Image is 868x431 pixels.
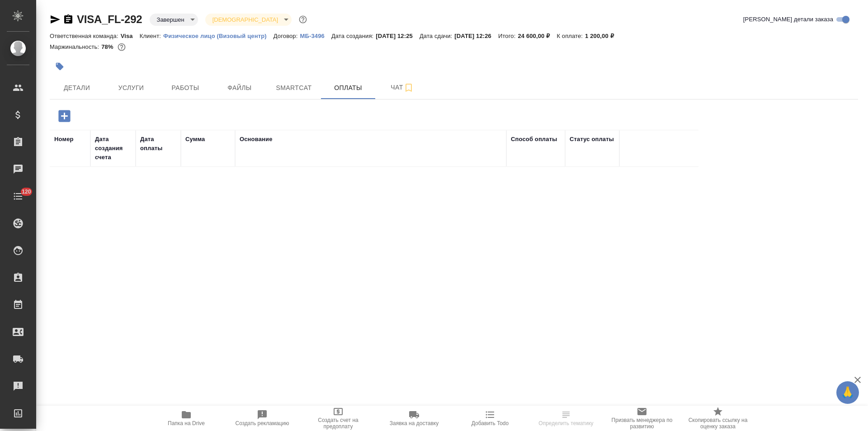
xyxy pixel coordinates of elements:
[140,135,176,153] div: Дата оплаты
[585,33,621,39] p: 1 200,00 ₽
[274,33,300,39] p: Договор:
[420,33,454,39] p: Дата сдачи:
[376,33,420,39] p: [DATE] 12:25
[390,420,439,426] span: Заявка на доставку
[77,13,142,25] a: VISA_FL-292
[63,14,74,25] button: Скопировать ссылку
[50,57,70,76] button: Добавить тэг
[154,16,187,24] button: Завершен
[16,187,37,196] span: 120
[454,33,498,39] p: [DATE] 12:26
[140,33,163,39] p: Клиент:
[210,16,281,24] button: [DEMOGRAPHIC_DATA]
[498,33,518,39] p: Итого:
[163,32,274,39] a: Физическое лицо (Визовый центр)
[168,420,205,426] span: Папка на Drive
[840,383,855,402] span: 🙏
[240,135,273,144] div: Основание
[570,135,614,144] div: Статус оплаты
[538,420,593,426] span: Определить тематику
[300,406,376,431] button: Создать счет на предоплату
[604,406,680,431] button: Призвать менеджера по развитию
[403,82,414,93] svg: Подписаться
[164,82,207,94] span: Работы
[116,41,127,53] button: 4500.00 RUB;
[224,406,300,431] button: Создать рекламацию
[609,417,675,430] span: Призвать менеджера по развитию
[163,33,274,39] p: Физическое лицо (Визовый центр)
[52,107,77,125] button: Добавить оплату
[109,82,153,94] span: Услуги
[376,406,452,431] button: Заявка на доставку
[680,406,756,431] button: Скопировать ссылку на оценку заказа
[50,33,121,39] p: Ответственная команда:
[300,32,331,39] a: МБ-3496
[55,82,99,94] span: Детали
[218,82,261,94] span: Файлы
[185,135,205,144] div: Сумма
[685,417,750,430] span: Скопировать ссылку на оценку заказа
[472,420,509,426] span: Добавить Todo
[50,43,101,50] p: Маржинальность:
[300,33,331,39] p: МБ-3496
[121,33,140,39] p: Visa
[518,33,557,39] p: 24 600,00 ₽
[148,406,224,431] button: Папка на Drive
[528,406,604,431] button: Определить тематику
[272,82,316,94] span: Smartcat
[331,33,376,39] p: Дата создания:
[511,135,557,144] div: Способ оплаты
[836,381,859,404] button: 🙏
[101,43,115,50] p: 78%
[306,417,371,430] span: Создать счет на предоплату
[2,185,34,208] a: 120
[54,135,74,144] div: Номер
[236,420,289,426] span: Создать рекламацию
[557,33,585,39] p: К оплате:
[205,14,292,26] div: Завершен
[297,14,309,25] button: Доп статусы указывают на важность/срочность заказа
[743,15,833,24] span: [PERSON_NAME] детали заказа
[150,14,198,26] div: Завершен
[326,82,370,94] span: Оплаты
[452,406,528,431] button: Добавить Todo
[381,82,424,93] span: Чат
[50,14,61,25] button: Скопировать ссылку для ЯМессенджера
[95,135,131,162] div: Дата создания счета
